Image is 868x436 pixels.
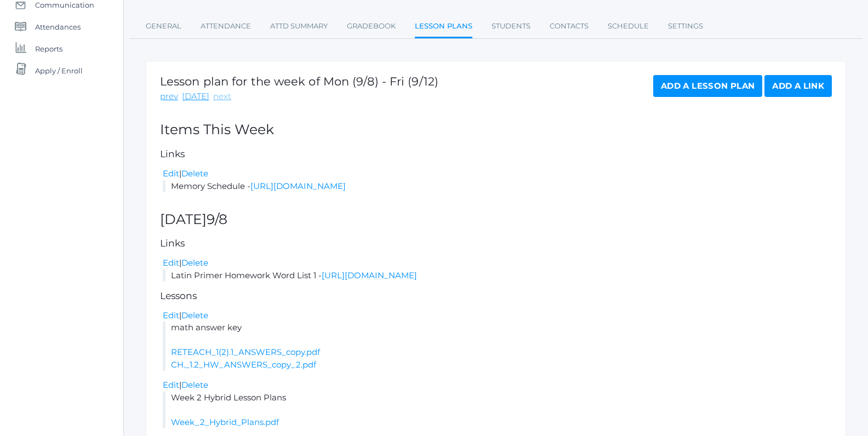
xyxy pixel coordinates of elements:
[163,168,179,179] a: Edit
[163,257,832,269] div: |
[163,269,832,282] li: Latin Primer Homework Word List 1 -
[181,380,208,390] a: Delete
[171,347,320,357] a: RETEACH_1(2).1_ANSWERS_copy.pdf
[163,309,832,322] div: |
[163,180,832,193] li: Memory Schedule -
[160,122,832,137] h2: Items This Week
[653,75,762,97] a: Add a Lesson Plan
[201,15,251,37] a: Attendance
[160,238,832,249] h5: Links
[181,257,208,268] a: Delete
[163,168,832,180] div: |
[322,270,417,280] a: [URL][DOMAIN_NAME]
[270,15,328,37] a: Attd Summary
[163,322,832,371] li: math answer key
[163,379,832,392] div: |
[182,90,209,103] a: [DATE]
[163,310,179,320] a: Edit
[35,16,81,38] span: Attendances
[160,75,438,88] h1: Lesson plan for the week of Mon (9/8) - Fri (9/12)
[160,291,832,301] h5: Lessons
[160,149,832,159] h5: Links
[492,15,530,37] a: Students
[171,417,279,427] a: Week_2_Hybrid_Plans.pdf
[181,310,208,320] a: Delete
[415,15,472,39] a: Lesson Plans
[160,212,832,227] h2: [DATE]
[35,38,62,60] span: Reports
[163,392,832,429] li: Week 2 Hybrid Lesson Plans
[160,90,178,103] a: prev
[668,15,703,37] a: Settings
[181,168,208,179] a: Delete
[146,15,181,37] a: General
[35,60,83,82] span: Apply / Enroll
[764,75,832,97] a: Add a Link
[608,15,649,37] a: Schedule
[250,181,346,191] a: [URL][DOMAIN_NAME]
[213,90,231,103] a: next
[171,359,316,370] a: CH._1.2_HW_ANSWERS_copy_2.pdf
[550,15,589,37] a: Contacts
[163,257,179,268] a: Edit
[163,380,179,390] a: Edit
[347,15,396,37] a: Gradebook
[207,211,227,227] span: 9/8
